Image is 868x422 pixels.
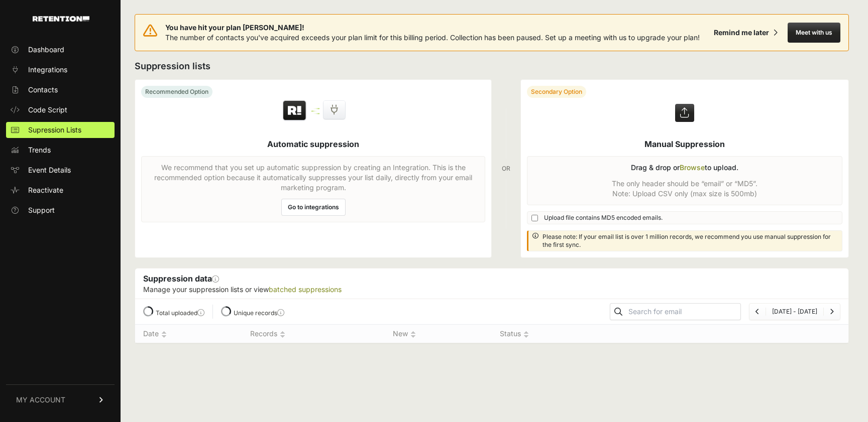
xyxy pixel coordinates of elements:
a: Next [830,308,834,315]
span: Trends [28,145,51,155]
a: Integrations [6,62,115,78]
img: Retention.com [33,16,89,22]
p: We recommend that you set up automatic suppression by creating an Integration. This is the recomm... [148,163,479,193]
a: Contacts [6,82,115,98]
span: Event Details [28,165,71,175]
span: The number of contacts you've acquired exceeds your plan limit for this billing period. Collectio... [165,33,700,42]
img: no_sort-eaf950dc5ab64cae54d48a5578032e96f70b2ecb7d747501f34c8f2db400fb66.gif [410,331,416,338]
a: MY ACCOUNT [6,384,115,415]
div: Suppression data [135,268,848,299]
span: Supression Lists [28,125,81,135]
img: integration [311,108,319,109]
img: no_sort-eaf950dc5ab64cae54d48a5578032e96f70b2ecb7d747501f34c8f2db400fb66.gif [280,331,285,338]
img: integration [311,110,319,112]
a: Previous [755,308,759,315]
a: Event Details [6,162,115,178]
a: Go to integrations [281,199,346,216]
p: Manage your suppression lists or view [143,285,840,295]
nav: Page navigation [749,303,840,320]
span: Integrations [28,65,67,75]
th: New [385,325,492,343]
button: Remind me later [710,24,782,42]
label: Total uploaded [156,309,204,317]
a: Trends [6,142,115,158]
img: no_sort-eaf950dc5ab64cae54d48a5578032e96f70b2ecb7d747501f34c8f2db400fb66.gif [161,331,167,338]
a: batched suppressions [269,285,342,294]
h5: Automatic suppression [267,138,359,150]
div: Recommended Option [141,86,212,98]
span: Dashboard [28,45,64,55]
span: MY ACCOUNT [16,395,65,405]
img: Retention [282,100,307,122]
div: Remind me later [714,28,769,38]
a: Code Script [6,102,115,118]
th: Status [492,325,563,343]
h2: Suppression lists [135,59,849,73]
a: Supression Lists [6,122,115,138]
span: Reactivate [28,185,63,195]
a: Reactivate [6,182,115,198]
th: Date [135,325,242,343]
input: Upload file contains MD5 encoded emails. [531,215,538,221]
input: Search for email [626,305,740,319]
img: integration [311,113,319,114]
span: Code Script [28,105,67,115]
div: OR [502,79,510,258]
span: You have hit your plan [PERSON_NAME]! [165,23,700,33]
li: [DATE] - [DATE] [766,308,823,316]
span: Contacts [28,85,58,95]
span: Upload file contains MD5 encoded emails. [544,214,663,222]
button: Meet with us [788,23,840,43]
th: Records [242,325,385,343]
span: Support [28,205,55,215]
a: Dashboard [6,42,115,58]
a: Support [6,202,115,218]
label: Unique records [234,309,284,317]
img: no_sort-eaf950dc5ab64cae54d48a5578032e96f70b2ecb7d747501f34c8f2db400fb66.gif [523,331,529,338]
